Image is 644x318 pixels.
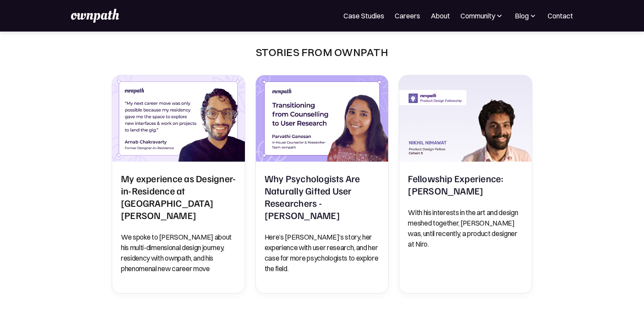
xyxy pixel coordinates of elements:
a: Why Psychologists Are Naturally Gifted User Researchers - Parvathi GanesanWhy Psychologists Are N... [255,75,389,293]
h2: Fellowship Experience: [PERSON_NAME] [408,172,523,197]
div: Blog [514,11,537,21]
a: My experience as Designer-in-Residence at ownpath - Arnab ChakravartyMy experience as Designer-in... [112,75,245,293]
img: Fellowship Experience: Nikhil Nimawat [399,75,532,162]
h2: Why Psychologists Are Naturally Gifted User Researchers - [PERSON_NAME] [265,172,380,221]
div: Community [460,11,495,21]
div: Blog [515,11,529,21]
a: Contact [548,11,573,21]
p: With his interests in the art and design meshed together, [PERSON_NAME] was, until recently, a pr... [408,207,523,249]
img: Why Psychologists Are Naturally Gifted User Researchers - Parvathi Ganesan [256,75,389,161]
p: Here’s [PERSON_NAME]’s story, her experience with user research, and her case for more psychologi... [265,232,380,274]
a: Case Studies [343,11,384,21]
img: My experience as Designer-in-Residence at ownpath - Arnab Chakravarty [112,75,245,162]
a: Fellowship Experience: Nikhil NimawatFellowship Experience: [PERSON_NAME]With his interests in th... [399,75,532,293]
div: Community [460,11,504,21]
h2: My experience as Designer-in-Residence at [GEOGRAPHIC_DATA][PERSON_NAME] [121,172,236,221]
div: Stories from ownpath [256,45,388,59]
p: We spoke to [PERSON_NAME] about his multi-dimensional design journey, residency with ownpath, and... [121,232,236,274]
a: Careers [395,11,420,21]
a: About [431,11,450,21]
